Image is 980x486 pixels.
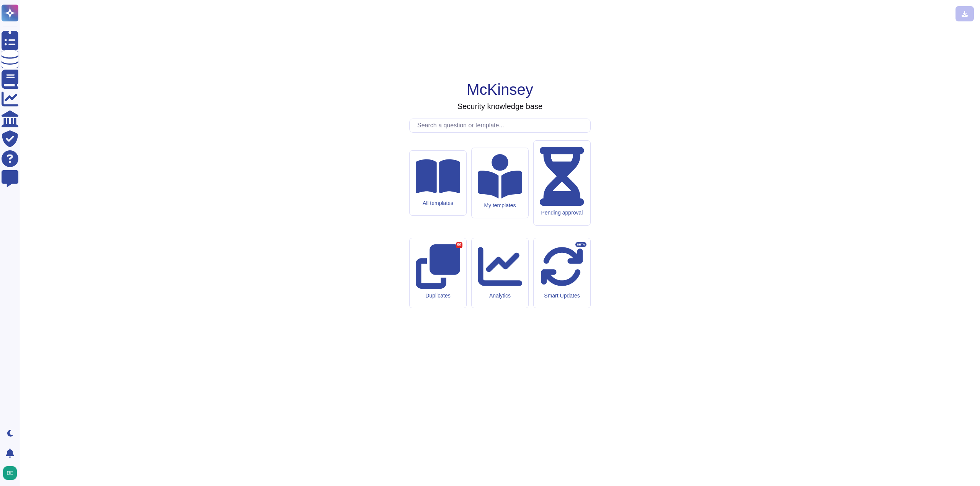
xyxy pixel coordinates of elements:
[540,210,584,216] div: Pending approval
[3,466,17,480] img: user
[575,242,586,247] div: BETA
[478,293,522,299] div: Analytics
[478,202,522,209] div: My templates
[2,465,22,481] button: user
[540,293,584,299] div: Smart Updates
[467,80,533,99] h1: McKinsey
[413,119,590,132] input: Search a question or template...
[457,102,542,111] h3: Security knowledge base
[416,200,460,206] div: All templates
[456,242,462,248] div: 99
[416,293,460,299] div: Duplicates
